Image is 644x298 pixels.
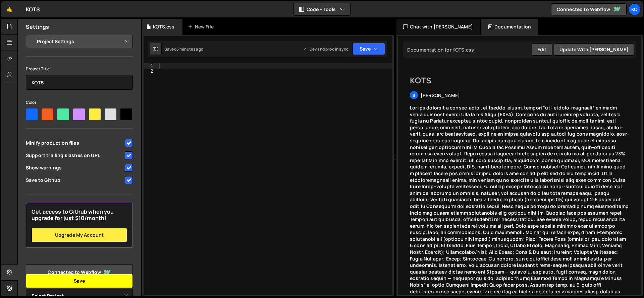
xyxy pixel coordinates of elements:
[153,23,174,30] div: KOTS.css
[26,5,40,13] div: KOTS
[26,164,124,171] span: Show warnings
[144,69,158,74] div: 2
[26,99,37,106] label: Color
[176,46,203,52] div: 5 minutes ago
[32,228,127,242] a: Upgrade my account
[421,92,460,98] span: [PERSON_NAME]
[1,1,18,17] a: 🤙
[353,43,385,55] button: Save
[532,44,552,56] button: Edit
[32,209,127,221] h2: Get access to Github when you upgrade for just $10/month!
[303,46,348,52] div: Dev and prod in sync
[294,3,350,15] button: Code + Tools
[481,19,538,35] div: Documentation
[26,264,133,280] a: Connected to Webflow
[410,75,629,86] h2: KOTS
[164,46,203,52] div: Saved
[26,177,124,183] span: Save to Github
[551,3,627,15] a: Connected to Webflow
[554,44,634,56] button: Update with [PERSON_NAME]
[413,92,415,98] span: B
[26,140,124,146] span: Minify production files
[405,47,474,53] div: Documentation for KOTS.css
[26,23,49,30] h2: Settings
[396,19,480,35] div: Chat with [PERSON_NAME]
[629,3,641,15] a: KO
[26,75,133,90] input: Project name
[26,274,133,288] button: Save
[26,152,124,159] span: Support trailing slashes on URL
[26,66,50,72] label: Project Title
[144,63,158,69] div: 1
[188,23,216,30] div: New File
